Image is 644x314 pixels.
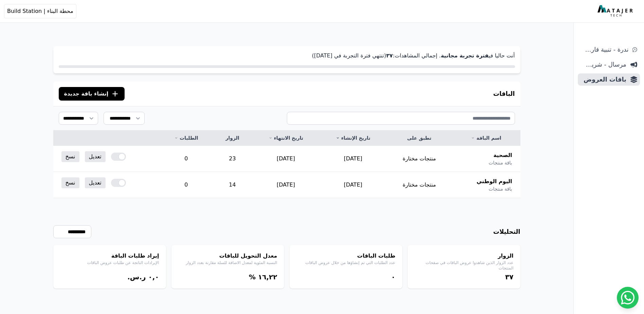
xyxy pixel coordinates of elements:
[61,177,79,188] a: نسخ
[249,273,256,281] span: %
[213,172,252,198] td: 14
[415,252,514,260] h4: الزوار
[213,130,252,146] th: الزوار
[415,260,514,271] p: عدد الزوار الذين شاهدوا عروض الباقات في صفحات المنتجات
[148,273,159,281] bdi: ۰,۰
[85,177,106,188] a: تعديل
[60,252,159,260] h4: إيراد طلبات الباقة
[59,52,515,60] p: أنت حاليا في . إجمالي المشاهدات: (تنتهي فترة التجربة في [DATE])
[489,159,512,166] span: باقة منتجات
[127,273,146,281] span: ر.س.
[387,172,452,198] td: منتجات مختارة
[441,52,489,59] strong: فترة تجربة مجانية
[489,186,512,192] span: باقة منتجات
[296,252,395,260] h4: طلبات الباقات
[252,172,319,198] td: [DATE]
[258,273,277,281] bdi: ١٦,٢٢
[493,227,520,237] h3: التحليلات
[415,272,514,282] div: ۳٧
[387,146,452,172] td: منتجات مختارة
[160,172,213,198] td: 0
[597,5,634,17] img: MatajerTech Logo
[178,252,277,260] h4: معدل التحويل للباقات
[296,272,395,282] div: ۰
[213,146,252,172] td: 23
[60,260,159,265] p: الإيرادات الناتجة عن طلبات عروض الباقات
[477,177,512,186] span: اليوم الوطني
[581,45,628,54] span: ندرة - تنبية قارب علي النفاذ
[85,151,106,162] a: تعديل
[252,146,319,172] td: [DATE]
[328,135,379,141] a: تاريخ الإنشاء
[4,4,76,18] button: محطة البناء | Build Station
[260,135,311,141] a: تاريخ الانتهاء
[168,135,204,141] a: الطلبات
[386,52,393,59] strong: ۳٧
[61,151,79,162] a: نسخ
[178,260,277,265] p: النسبة المئوية لمعدل الاضافة للسلة مقارنة بعدد الزوار
[160,146,213,172] td: 0
[59,87,125,101] button: إنشاء باقة جديدة
[319,146,387,172] td: [DATE]
[296,260,395,265] p: عدد الطلبات التي تم إنشاؤها من خلال عروض الباقات
[7,7,73,15] span: محطة البناء | Build Station
[387,130,452,146] th: تطبق على
[581,60,626,69] span: مرسال - شريط دعاية
[493,151,512,159] span: الصحية
[581,75,626,84] span: باقات العروض
[460,135,512,141] a: اسم الباقة
[319,172,387,198] td: [DATE]
[493,89,515,99] h3: الباقات
[64,90,109,98] span: إنشاء باقة جديدة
